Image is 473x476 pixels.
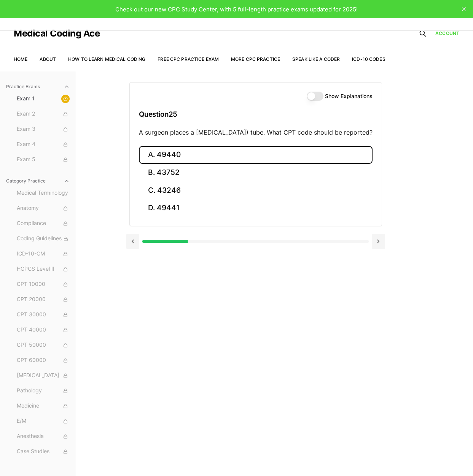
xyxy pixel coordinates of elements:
span: Pathology [17,387,70,395]
button: CPT 20000 [14,294,73,306]
span: HCPCS Level II [17,265,70,273]
button: E/M [14,415,73,427]
a: ICD-10 Codes [352,56,385,62]
a: Free CPC Practice Exam [158,56,219,62]
span: Anesthesia [17,432,70,441]
a: About [40,56,56,62]
button: [MEDICAL_DATA] [14,370,73,382]
button: Practice Exams [3,81,73,93]
span: CPT 60000 [17,356,70,365]
span: Anatomy [17,204,70,213]
button: Medical Terminology [14,187,73,199]
button: CPT 40000 [14,324,73,336]
button: CPT 30000 [14,309,73,321]
span: CPT 20000 [17,295,70,304]
button: Exam 2 [14,108,73,120]
button: close [458,3,470,15]
span: Coding Guidelines [17,235,70,243]
p: A surgeon places a [MEDICAL_DATA]) tube. What CPT code should be reported? [139,128,373,137]
button: Coding Guidelines [14,233,73,245]
span: Exam 1 [17,95,70,103]
button: CPT 50000 [14,339,73,351]
span: CPT 50000 [17,341,70,349]
button: CPT 60000 [14,354,73,367]
button: Exam 5 [14,154,73,166]
button: C. 43246 [139,181,373,199]
button: Case Studies [14,446,73,458]
span: Compliance [17,219,70,228]
button: B. 43752 [139,164,373,182]
button: CPT 10000 [14,278,73,290]
a: Home [14,56,27,62]
button: Exam 1 [14,93,73,105]
span: Exam 3 [17,125,70,133]
span: CPT 10000 [17,280,70,289]
span: Check out our new CPC Study Center, with 5 full-length practice exams updated for 2025! [115,6,358,13]
button: Category Practice [3,175,73,187]
span: Exam 4 [17,140,70,149]
button: Exam 4 [14,138,73,151]
button: HCPCS Level II [14,263,73,275]
span: Exam 5 [17,155,70,164]
button: Pathology [14,385,73,397]
button: D. 49441 [139,199,373,217]
button: Anesthesia [14,430,73,443]
button: ICD-10-CM [14,248,73,260]
a: Speak Like a Coder [292,56,340,62]
a: Account [435,30,459,37]
span: CPT 40000 [17,326,70,334]
button: A. 49440 [139,146,373,164]
a: Medical Coding Ace [14,29,100,38]
a: More CPC Practice [231,56,280,62]
span: E/M [17,417,70,425]
button: Exam 3 [14,123,73,135]
button: Anatomy [14,202,73,214]
button: Compliance [14,217,73,230]
span: CPT 30000 [17,311,70,319]
span: [MEDICAL_DATA] [17,371,70,380]
span: Medical Terminology [17,189,70,197]
a: How to Learn Medical Coding [68,56,145,62]
span: Medicine [17,402,70,410]
span: ICD-10-CM [17,250,70,258]
span: Case Studies [17,447,70,456]
label: Show Explanations [325,94,373,99]
span: Exam 2 [17,110,70,118]
h3: Question 25 [139,103,373,125]
button: Medicine [14,400,73,412]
